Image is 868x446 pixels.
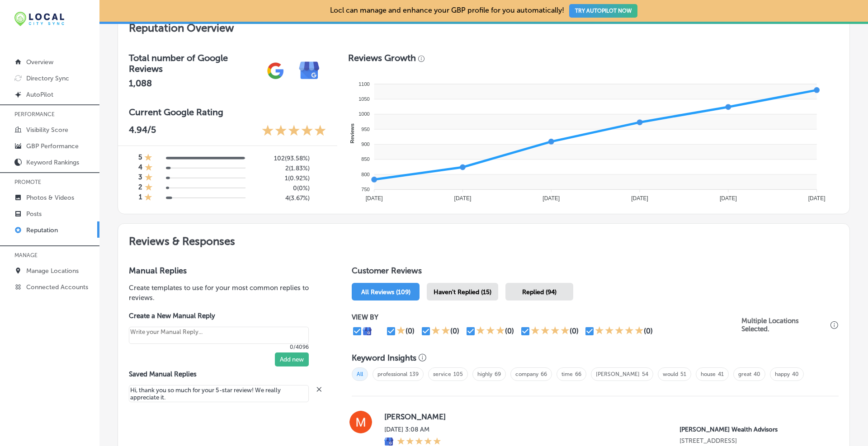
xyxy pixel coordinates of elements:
[139,193,142,203] h4: 1
[253,155,310,162] h5: 102 ( 93.58% )
[575,371,581,377] a: 66
[680,371,686,377] a: 51
[495,371,501,377] a: 69
[26,142,79,150] p: GBP Performance
[262,124,326,138] div: 4.94 Stars
[129,385,309,402] textarea: Create your Quick Reply
[144,153,152,163] div: 1 Star
[522,288,557,296] span: Replied (94)
[129,266,323,276] h3: Manual Replies
[292,54,326,88] img: e7ababfa220611ac49bdb491a11684a6.png
[450,327,459,335] div: (0)
[775,371,790,377] a: happy
[595,326,644,337] div: 5 Stars
[792,371,799,377] a: 40
[145,173,153,183] div: 1 Star
[434,288,491,296] span: Haven't Replied (15)
[138,163,142,173] h4: 4
[129,78,259,89] h2: 1,088
[362,127,370,132] tspan: 950
[632,195,649,202] tspan: [DATE]
[431,326,450,337] div: 2 Stars
[505,327,514,335] div: (0)
[138,153,142,163] h4: 5
[663,371,678,377] a: would
[738,371,751,377] a: great
[129,370,323,378] label: Saved Manual Replies
[26,126,68,134] p: Visibility Score
[138,173,142,183] h4: 3
[720,195,737,202] tspan: [DATE]
[570,327,579,335] div: (0)
[596,371,640,377] a: [PERSON_NAME]
[348,52,416,63] h3: Reviews Growth
[642,371,648,377] a: 54
[129,52,259,74] h3: Total number of Google Reviews
[129,283,323,303] p: Create templates to use for your most common replies to reviews.
[253,184,310,192] h5: 0 ( 0% )
[352,313,741,321] p: VIEW BY
[253,164,310,172] h5: 2 ( 1.83% )
[741,317,828,333] p: Multiple Locations Selected.
[476,326,505,337] div: 3 Stars
[410,371,419,377] a: 139
[679,426,824,433] p: Mills Wealth Advisors
[543,195,560,202] tspan: [DATE]
[754,371,760,377] a: 40
[352,367,368,381] span: All
[253,194,310,202] h5: 4 ( 3.67% )
[377,371,407,377] a: professional
[361,288,410,296] span: All Reviews (109)
[253,174,310,182] h5: 1 ( 0.92% )
[531,326,570,337] div: 4 Stars
[453,371,463,377] a: 105
[14,12,64,26] img: 12321ecb-abad-46dd-be7f-2600e8d3409flocal-city-sync-logo-rectangle.png
[808,195,826,202] tspan: [DATE]
[352,353,416,363] h3: Keyword Insights
[26,283,88,291] p: Connected Accounts
[259,54,292,88] img: gPZS+5FD6qPJAAAAABJRU5ErkJggg==
[118,224,849,255] h2: Reviews & Responses
[144,193,152,203] div: 1 Star
[145,163,153,173] div: 1 Star
[26,159,79,166] p: Keyword Rankings
[26,194,74,202] p: Photos & Videos
[362,156,370,162] tspan: 850
[433,371,451,377] a: service
[644,327,653,335] div: (0)
[275,352,309,366] button: Add new
[362,172,370,177] tspan: 800
[118,10,849,42] h2: Reputation Overview
[384,426,441,433] label: [DATE] 3:08 AM
[26,75,69,82] p: Directory Sync
[362,141,370,147] tspan: 900
[129,124,156,138] p: 4.94 /5
[569,4,637,18] button: TRY AUTOPILOT NOW
[129,312,309,320] label: Create a New Manual Reply
[561,371,573,377] a: time
[359,96,370,102] tspan: 1050
[701,371,716,377] a: house
[349,123,355,143] text: Reviews
[454,195,472,202] tspan: [DATE]
[352,266,839,279] h1: Customer Reviews
[477,371,492,377] a: highly
[541,371,547,377] a: 66
[515,371,538,377] a: company
[406,327,415,335] div: (0)
[129,344,309,350] p: 0/4096
[679,437,824,445] p: 1207 S White Chapel Blvd #150
[359,81,370,87] tspan: 1100
[26,91,53,99] p: AutoPilot
[26,226,58,234] p: Reputation
[145,183,153,193] div: 1 Star
[718,371,724,377] a: 41
[26,210,42,218] p: Posts
[396,326,406,337] div: 1 Star
[138,183,142,193] h4: 2
[359,111,370,117] tspan: 1000
[129,107,326,117] h3: Current Google Rating
[362,187,370,192] tspan: 750
[26,267,79,275] p: Manage Locations
[129,327,309,344] textarea: Create your Quick Reply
